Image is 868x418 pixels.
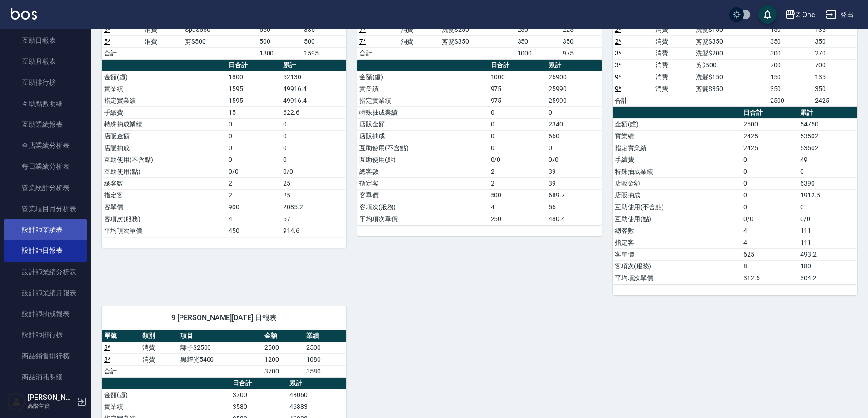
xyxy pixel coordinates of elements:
[741,107,798,119] th: 日合計
[781,5,818,24] button: Z One
[102,213,226,225] td: 客項次(服務)
[798,260,857,272] td: 180
[102,154,226,166] td: 互助使用(不含點)
[813,47,857,59] td: 270
[653,24,693,35] td: 消費
[4,177,87,198] a: 營業統計分析表
[796,9,815,20] div: Z One
[489,95,546,106] td: 975
[798,213,857,225] td: 0/0
[287,378,346,389] th: 累計
[546,106,602,118] td: 0
[489,189,546,201] td: 500
[357,118,489,130] td: 店販金額
[798,225,857,237] td: 111
[489,71,546,83] td: 1000
[102,201,226,213] td: 客單價
[798,107,857,119] th: 累計
[741,130,798,142] td: 2425
[613,189,741,201] td: 店販抽成
[304,342,346,353] td: 2500
[741,166,798,177] td: 0
[768,83,813,95] td: 350
[226,225,281,237] td: 450
[693,59,768,71] td: 剪$500
[302,35,346,47] td: 500
[798,130,857,142] td: 53502
[4,324,87,345] a: 設計師排行榜
[226,213,281,225] td: 4
[357,95,489,106] td: 指定實業績
[613,118,741,130] td: 金額(虛)
[546,189,602,201] td: 689.7
[287,389,346,401] td: 48060
[613,177,741,189] td: 店販金額
[489,166,546,177] td: 2
[653,71,693,83] td: 消費
[102,330,140,342] th: 單號
[357,177,489,189] td: 指定客
[304,353,346,365] td: 1080
[257,24,302,35] td: 550
[741,248,798,260] td: 625
[357,154,489,166] td: 互助使用(點)
[399,35,440,47] td: 消費
[28,402,74,410] p: 高階主管
[439,35,515,47] td: 剪髮$350
[489,106,546,118] td: 0
[4,51,87,72] a: 互助月報表
[613,201,741,213] td: 互助使用(不含點)
[287,401,346,413] td: 46883
[813,59,857,71] td: 700
[4,367,87,388] a: 商品消耗明細
[489,142,546,154] td: 0
[178,330,262,342] th: 項目
[262,365,304,377] td: 3700
[822,6,857,23] button: 登出
[281,118,346,130] td: 0
[102,95,226,106] td: 指定實業績
[515,35,561,47] td: 350
[4,262,87,282] a: 設計師業績分析表
[4,240,87,261] a: 設計師日報表
[613,248,741,260] td: 客單價
[653,35,693,47] td: 消費
[813,35,857,47] td: 350
[226,189,281,201] td: 2
[226,177,281,189] td: 2
[613,95,653,106] td: 合計
[613,142,741,154] td: 指定實業績
[798,166,857,177] td: 0
[489,83,546,95] td: 975
[546,142,602,154] td: 0
[357,130,489,142] td: 店販抽成
[226,201,281,213] td: 900
[741,237,798,248] td: 4
[515,47,561,59] td: 1000
[560,35,602,47] td: 350
[226,130,281,142] td: 0
[304,365,346,377] td: 3580
[798,177,857,189] td: 6390
[653,83,693,95] td: 消費
[102,106,226,118] td: 手續費
[4,198,87,219] a: 營業項目月分析表
[653,47,693,59] td: 消費
[798,142,857,154] td: 53502
[281,166,346,177] td: 0/0
[281,189,346,201] td: 25
[613,130,741,142] td: 實業績
[798,201,857,213] td: 0
[613,272,741,284] td: 平均項次單價
[399,24,440,35] td: 消費
[546,201,602,213] td: 56
[102,60,346,237] table: a dense table
[798,189,857,201] td: 1912.5
[102,365,140,377] td: 合計
[798,237,857,248] td: 111
[768,47,813,59] td: 300
[102,225,226,237] td: 平均項次單價
[262,353,304,365] td: 1200
[226,118,281,130] td: 0
[357,201,489,213] td: 客項次(服務)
